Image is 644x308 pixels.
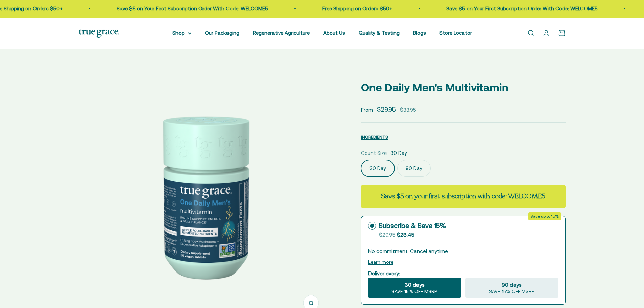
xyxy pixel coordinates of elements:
[390,149,407,157] span: 30 Day
[361,135,388,140] span: INGREDIENTS
[276,6,346,11] a: Free Shipping on Orders $50+
[359,30,400,36] a: Quality & Testing
[361,79,566,96] p: One Daily Men's Multivitamin
[361,106,373,114] span: From
[253,30,310,36] a: Regenerative Agriculture
[70,5,222,13] p: Save $5 on Your First Subscription Order With Code: WELCOME5
[413,30,426,36] a: Blogs
[172,29,191,37] summary: Shop
[205,30,239,36] a: Our Packaging
[400,106,416,114] compare-at-price: $33.95
[361,149,388,157] legend: Count Size:
[381,192,545,201] strong: Save $5 on your first subscription with code: WELCOME5
[439,30,472,36] a: Store Locator
[323,30,345,36] a: About Us
[361,133,388,141] button: INGREDIENTS
[400,5,551,13] p: Save $5 on Your First Subscription Order With Code: WELCOME5
[377,104,396,114] sale-price: $29.95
